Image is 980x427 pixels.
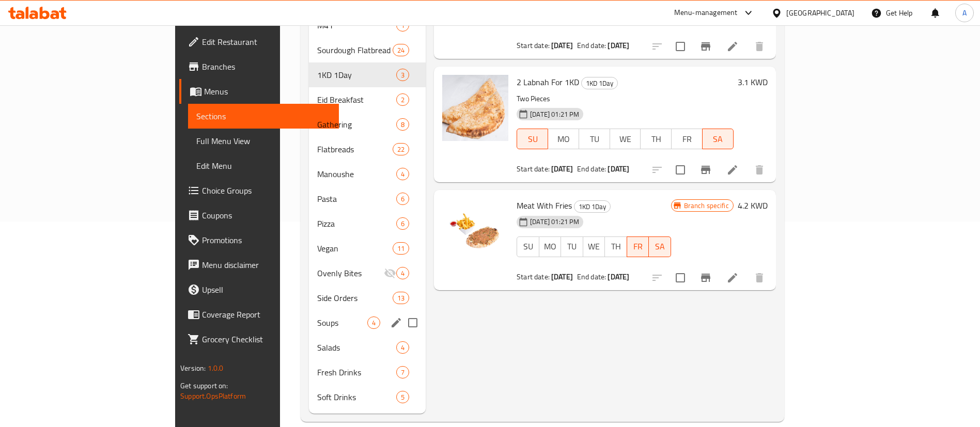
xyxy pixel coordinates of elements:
[309,236,426,261] div: Vegan11
[396,93,409,106] div: items
[393,242,409,255] div: items
[517,236,539,257] button: SU
[517,129,548,149] button: SU
[517,270,550,283] span: Start date:
[738,75,768,89] h6: 3.1 KWD
[208,361,224,375] span: 1.0.0
[317,341,396,354] span: Salads
[179,252,339,277] a: Menu disclaimer
[309,335,426,360] div: Salads4
[179,228,339,252] a: Promotions
[309,385,426,409] div: Soft Drinks5
[202,234,331,246] span: Promotions
[317,292,393,304] span: Side Orders
[317,267,384,279] span: Ovenly Bites
[526,217,583,227] span: [DATE] 01:21 PM
[581,77,618,89] div: 1KD 1Day
[521,239,535,254] span: SU
[317,44,393,56] span: Sourdough Flatbread
[309,87,426,112] div: Eid Breakfast2
[396,118,409,131] div: items
[317,317,367,329] span: Soups
[179,79,339,104] a: Menus
[521,132,544,147] span: SU
[574,201,610,213] span: 1KD 1Day
[179,54,339,79] a: Branches
[202,60,331,73] span: Branches
[693,265,718,290] button: Branch-specific-item
[577,270,606,283] span: End date:
[317,93,396,106] span: Eid Breakfast
[738,198,768,213] h6: 4.2 KWD
[962,7,967,19] span: A
[317,193,396,205] div: Pasta
[397,219,409,229] span: 6
[393,244,409,254] span: 11
[517,39,550,52] span: Start date:
[396,217,409,230] div: items
[726,272,739,284] a: Edit menu item
[179,327,339,352] a: Grocery Checklist
[397,343,409,353] span: 4
[384,267,396,279] svg: Inactive section
[179,29,339,54] a: Edit Restaurant
[196,110,331,122] span: Sections
[309,137,426,162] div: Flatbreads22
[317,366,396,378] span: Fresh Drinks
[309,211,426,236] div: Pizza6
[317,217,396,230] span: Pizza
[317,118,396,131] span: Gathering
[442,75,508,141] img: 2 Labnah For 1KD
[396,391,409,403] div: items
[574,200,611,213] div: 1KD 1Day
[649,236,671,257] button: SA
[582,77,617,89] span: 1KD 1Day
[747,157,772,182] button: delete
[397,194,409,204] span: 6
[368,318,380,328] span: 4
[631,239,645,254] span: FR
[317,242,393,255] span: Vegan
[196,135,331,147] span: Full Menu View
[674,7,738,19] div: Menu-management
[396,366,409,378] div: items
[608,270,629,283] b: [DATE]
[640,129,672,149] button: TH
[670,267,691,289] span: Select to update
[583,236,605,257] button: WE
[517,92,734,105] p: Two Pieces
[693,34,718,59] button: Branch-specific-item
[551,162,573,176] b: [DATE]
[179,178,339,203] a: Choice Groups
[726,40,739,53] a: Edit menu item
[179,302,339,327] a: Coverage Report
[693,157,718,182] button: Branch-specific-item
[579,129,610,149] button: TU
[517,198,572,213] span: Meat With Fries
[393,45,409,55] span: 24
[786,7,854,19] div: [GEOGRAPHIC_DATA]
[393,143,409,155] div: items
[309,310,426,335] div: Soups4edit
[671,129,703,149] button: FR
[388,315,404,330] button: edit
[747,265,772,290] button: delete
[517,74,579,90] span: 2 Labnah For 1KD
[202,209,331,222] span: Coupons
[577,39,606,52] span: End date:
[179,277,339,302] a: Upsell
[309,38,426,62] div: Sourdough Flatbread24
[565,239,579,254] span: TU
[188,129,339,153] a: Full Menu View
[309,186,426,211] div: Pasta6
[309,112,426,137] div: Gathering8
[397,368,409,377] span: 7
[653,239,667,254] span: SA
[317,69,396,81] span: 1KD 1Day
[317,391,396,403] div: Soft Drinks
